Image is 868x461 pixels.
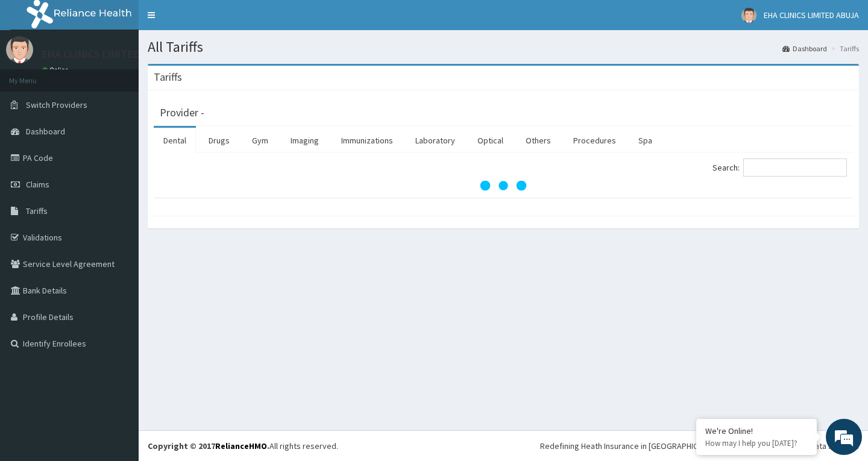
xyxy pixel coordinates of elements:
strong: Copyright © 2017 . [148,441,269,451]
li: Tariffs [828,43,859,54]
div: We're Online! [705,425,808,436]
span: Switch Providers [26,99,87,110]
span: Claims [26,179,49,190]
p: EHA CLINICS LIMITED ABUJA [42,49,172,60]
a: Others [516,128,561,153]
a: Imaging [281,128,329,153]
img: User Image [6,36,33,63]
svg: audio-loading [479,162,527,210]
p: How may I help you today? [705,438,808,448]
footer: All rights reserved. [139,430,868,461]
a: RelianceHMO [215,441,267,451]
a: Spa [629,128,662,153]
a: Gym [242,128,278,153]
a: Optical [468,128,513,153]
a: Procedures [564,128,626,153]
a: Dental [154,128,196,153]
h1: All Tariffs [148,39,859,55]
label: Search: [712,158,847,177]
a: Immunizations [332,128,403,153]
span: Tariffs [26,205,48,216]
a: Online [42,66,71,74]
a: Dashboard [782,43,827,54]
a: Laboratory [406,128,465,153]
div: Redefining Heath Insurance in [GEOGRAPHIC_DATA] using Telemedicine and Data Science! [540,440,859,452]
span: Dashboard [26,126,65,137]
img: User Image [741,8,756,23]
a: Drugs [199,128,239,153]
span: EHA CLINICS LIMITED ABUJA [764,10,859,20]
input: Search: [743,158,847,177]
h3: Provider - [160,107,204,118]
h3: Tariffs [154,72,182,83]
